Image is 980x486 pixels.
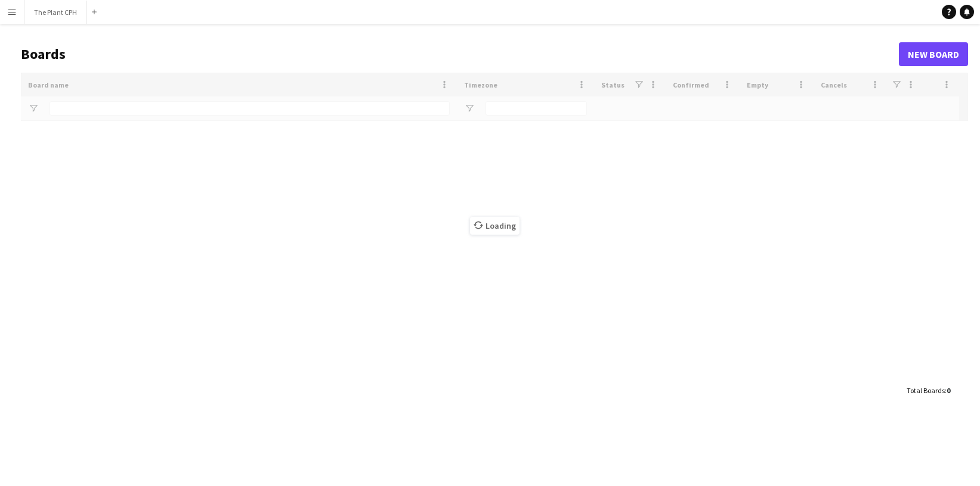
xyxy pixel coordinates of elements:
[907,379,950,402] div: :
[947,386,950,395] span: 0
[907,386,945,395] span: Total Boards
[470,217,520,235] span: Loading
[24,1,87,24] button: The Plant CPH
[899,42,968,66] a: New Board
[21,45,899,63] h1: Boards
